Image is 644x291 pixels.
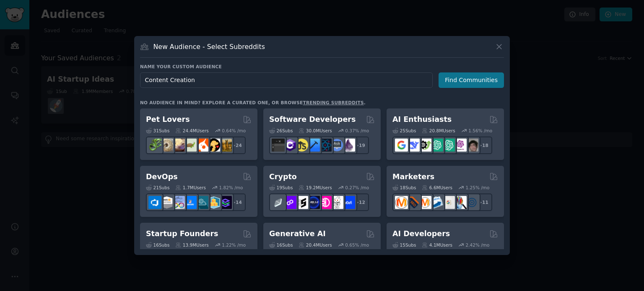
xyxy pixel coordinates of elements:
img: CryptoNews [330,196,343,209]
img: AskMarketing [418,196,431,209]
img: ArtificalIntelligence [465,139,478,152]
img: content_marketing [395,196,408,209]
img: software [272,139,285,152]
img: chatgpt_promptDesign [430,139,443,152]
h3: Name your custom audience [140,64,504,70]
h2: DevOps [146,172,178,182]
div: 13.9M Users [175,242,208,248]
img: DevOpsLinks [184,196,197,209]
img: iOSProgramming [307,139,320,152]
div: 1.82 % /mo [219,185,243,191]
img: ballpython [160,139,173,152]
div: + 18 [475,136,492,154]
a: trending subreddits [303,100,364,105]
img: defi_ [342,196,355,209]
h2: AI Enthusiasts [392,114,452,125]
img: platformengineering [195,196,208,209]
img: chatgpt_prompts_ [442,139,455,152]
h2: AI Developers [392,229,450,239]
img: googleads [442,196,455,209]
img: web3 [307,196,320,209]
img: leopardgeckos [172,139,185,152]
img: Docker_DevOps [172,196,185,209]
img: cockatiel [195,139,208,152]
div: 19.2M Users [299,185,332,191]
h2: Pet Lovers [146,114,190,125]
img: AItoolsCatalog [418,139,431,152]
div: 16 Sub s [269,242,293,248]
div: 1.7M Users [175,185,206,191]
img: dogbreed [219,139,232,152]
div: 20.8M Users [422,128,455,134]
div: 0.37 % /mo [345,128,369,134]
img: 0xPolygon [283,196,296,209]
img: learnjavascript [295,139,308,152]
img: reactnative [319,139,332,152]
img: Emailmarketing [430,196,443,209]
img: defiblockchain [319,196,332,209]
div: 1.56 % /mo [468,128,492,134]
div: No audience in mind? Explore a curated one, or browse . [140,100,366,106]
img: bigseo [407,196,420,209]
img: turtle [184,139,197,152]
div: 30.0M Users [299,128,332,134]
h2: Marketers [392,172,434,182]
div: 25 Sub s [392,128,416,134]
div: 20.4M Users [299,242,332,248]
h3: New Audience - Select Subreddits [153,42,265,51]
img: OnlineMarketing [465,196,478,209]
div: 0.65 % /mo [345,242,369,248]
h2: Startup Founders [146,229,218,239]
img: csharp [283,139,296,152]
input: Pick a short name, like "Digital Marketers" or "Movie-Goers" [140,72,433,88]
div: 16 Sub s [146,242,169,248]
img: ethstaker [295,196,308,209]
div: 31 Sub s [146,128,169,134]
div: 0.64 % /mo [222,128,246,134]
img: aws_cdk [207,196,220,209]
img: herpetology [148,139,161,152]
h2: Crypto [269,172,297,182]
img: MarketingResearch [454,196,467,209]
div: 19 Sub s [269,185,293,191]
div: 24.4M Users [175,128,208,134]
div: + 19 [351,136,369,154]
div: 6.6M Users [422,185,452,191]
img: PetAdvice [207,139,220,152]
img: azuredevops [148,196,161,209]
img: AskComputerScience [330,139,343,152]
div: + 24 [228,136,246,154]
div: + 12 [351,193,369,211]
div: 21 Sub s [146,185,169,191]
button: Find Communities [439,72,504,88]
div: 1.25 % /mo [466,185,490,191]
div: 15 Sub s [392,242,416,248]
div: 0.27 % /mo [345,185,369,191]
div: 1.22 % /mo [222,242,246,248]
div: 18 Sub s [392,185,416,191]
img: ethfinance [272,196,285,209]
img: GoogleGeminiAI [395,139,408,152]
div: 26 Sub s [269,128,293,134]
div: 4.1M Users [422,242,452,248]
img: PlatformEngineers [219,196,232,209]
div: + 11 [475,193,492,211]
img: elixir [342,139,355,152]
img: OpenAIDev [454,139,467,152]
h2: Generative AI [269,229,326,239]
div: 2.42 % /mo [466,242,490,248]
img: DeepSeek [407,139,420,152]
h2: Software Developers [269,114,356,125]
div: + 14 [228,193,246,211]
img: AWS_Certified_Experts [160,196,173,209]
